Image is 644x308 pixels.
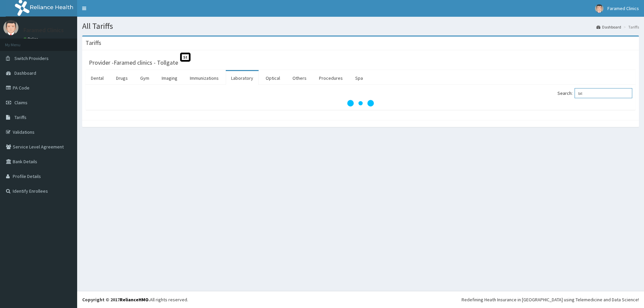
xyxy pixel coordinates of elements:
span: Tariffs [14,114,26,120]
div: Redefining Heath Insurance in [GEOGRAPHIC_DATA] using Telemedicine and Data Science! [462,296,639,303]
li: Tariffs [622,24,639,30]
a: Online [23,37,40,41]
span: Switch Providers [14,55,49,61]
a: Laboratory [226,71,259,85]
strong: Copyright © 2017 . [82,297,150,303]
a: Imaging [156,71,183,85]
footer: All rights reserved. [77,291,644,308]
a: Optical [260,71,285,85]
span: Claims [14,100,28,106]
p: Faramed Clinics [23,27,64,33]
span: St [180,53,191,62]
a: Dashboard [596,24,621,30]
a: Gym [135,71,155,85]
a: Dental [86,71,109,85]
img: User Image [595,4,603,13]
svg: audio-loading [347,90,374,117]
a: RelianceHMO [120,297,149,303]
a: Drugs [111,71,133,85]
a: Immunizations [184,71,224,85]
h1: All Tariffs [82,22,639,30]
img: User Image [3,20,18,35]
a: Others [287,71,312,85]
input: Search: [575,88,632,98]
a: Spa [350,71,368,85]
a: Procedures [314,71,348,85]
label: Search: [557,88,632,98]
span: Dashboard [14,70,36,76]
h3: Provider - Faramed clinics - Tollgate [89,60,178,66]
span: Faramed Clinics [607,5,639,11]
h3: Tariffs [86,40,101,46]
